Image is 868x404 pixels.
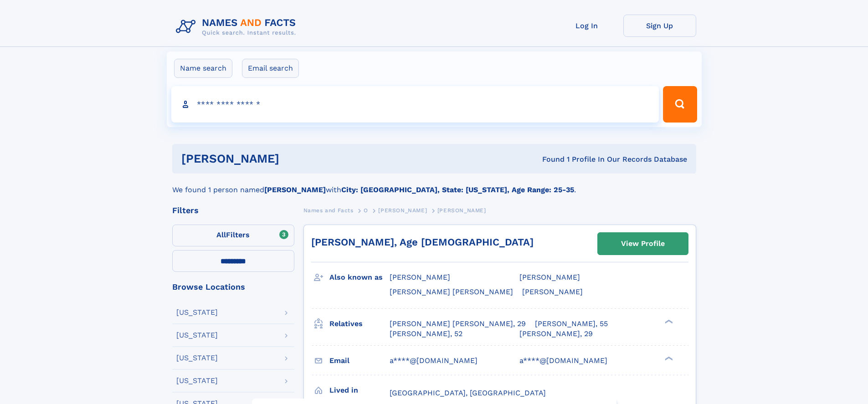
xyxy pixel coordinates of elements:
a: [PERSON_NAME] [378,205,427,216]
span: [PERSON_NAME] [PERSON_NAME] [390,287,513,296]
a: [PERSON_NAME], 29 [519,329,593,339]
span: [PERSON_NAME] [522,287,583,296]
h3: Also known as [329,270,390,285]
div: Filters [172,206,294,215]
span: [PERSON_NAME] [519,273,580,281]
div: ❯ [663,355,673,361]
a: Log In [550,15,623,37]
a: [PERSON_NAME], 52 [390,329,462,339]
span: [PERSON_NAME] [437,207,486,214]
span: [GEOGRAPHIC_DATA], [GEOGRAPHIC_DATA] [390,389,546,397]
a: [PERSON_NAME], Age [DEMOGRAPHIC_DATA] [311,236,534,248]
a: O [364,205,368,216]
a: Sign Up [623,15,696,37]
b: City: [GEOGRAPHIC_DATA], State: [US_STATE], Age Range: 25-35 [341,185,574,194]
span: [PERSON_NAME] [378,207,427,214]
div: ❯ [663,318,673,324]
img: Logo Names and Facts [172,15,303,39]
button: Search Button [663,86,697,123]
h1: [PERSON_NAME] [181,153,411,164]
div: View Profile [621,233,665,254]
h3: Email [329,353,390,368]
div: We found 1 person named with . [172,174,696,195]
label: Email search [242,59,299,78]
a: [PERSON_NAME] [PERSON_NAME], 29 [390,319,526,329]
div: Browse Locations [172,283,294,291]
div: [US_STATE] [176,332,218,339]
span: O [364,207,368,214]
div: [US_STATE] [176,354,218,362]
h3: Relatives [329,316,390,332]
a: [PERSON_NAME], 55 [535,319,608,329]
a: View Profile [598,233,688,255]
div: [US_STATE] [176,309,218,316]
a: Names and Facts [303,205,354,216]
div: [US_STATE] [176,377,218,384]
span: All [216,230,226,239]
div: Found 1 Profile In Our Records Database [411,154,687,164]
label: Name search [174,59,232,78]
label: Filters [172,225,294,246]
input: search input [171,86,659,123]
span: [PERSON_NAME] [390,273,450,281]
h3: Lived in [329,383,390,398]
b: [PERSON_NAME] [264,185,326,194]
